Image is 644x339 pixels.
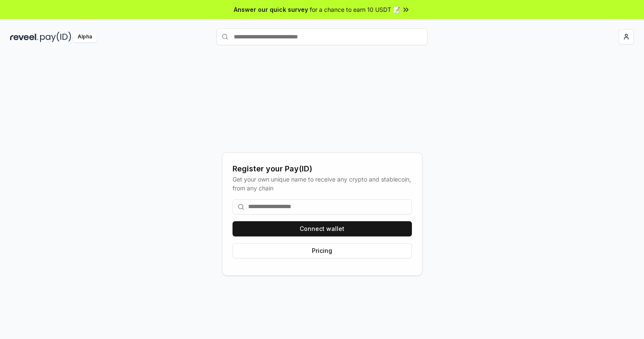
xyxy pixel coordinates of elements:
div: Alpha [73,32,97,42]
div: Get your own unique name to receive any crypto and stablecoin, from any chain [233,175,412,193]
img: reveel_dark [10,32,38,42]
span: for a chance to earn 10 USDT 📝 [310,5,400,14]
span: Answer our quick survey [234,5,308,14]
img: pay_id [40,32,71,42]
div: Register your Pay(ID) [233,163,412,175]
button: Connect wallet [233,221,412,236]
button: Pricing [233,243,412,258]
